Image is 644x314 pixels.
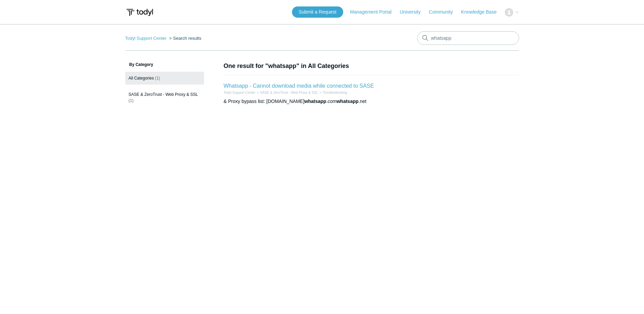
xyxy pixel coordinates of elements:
h3: By Category [125,62,204,68]
li: Todyl Support Center [125,36,168,41]
a: Management Portal [350,8,398,16]
li: Troubleshooting [318,90,347,95]
a: Todyl Support Center [224,91,256,94]
li: Search results [168,36,201,41]
li: Todyl Support Center [224,90,256,95]
a: SASE & ZeroTrust - Web Proxy & SSL (1) [125,88,204,107]
a: Submit a Request [292,6,343,18]
em: whatsapp [305,99,327,104]
a: Troubleshooting [323,91,347,94]
a: Knowledge Base [461,8,503,16]
em: whatsapp [336,99,358,104]
span: (1) [155,76,160,81]
h1: One result for "whatsapp" in All Categories [224,62,519,71]
span: (1) [129,98,134,103]
div: & Proxy bypass list: [DOMAIN_NAME] .com .net [224,98,519,105]
a: Todyl Support Center [125,36,167,41]
a: SASE & ZeroTrust - Web Proxy & SSL [260,91,318,94]
li: SASE & ZeroTrust - Web Proxy & SSL [255,90,318,95]
a: University [400,8,427,16]
span: All Categories [129,76,154,81]
span: SASE & ZeroTrust - Web Proxy & SSL [129,92,198,97]
a: All Categories (1) [125,72,204,85]
a: Whatsapp - Cannot download media while connected to SASE [224,83,374,89]
input: Search [417,31,519,45]
a: Community [429,8,460,16]
img: Todyl Support Center Help Center home page [125,6,154,19]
